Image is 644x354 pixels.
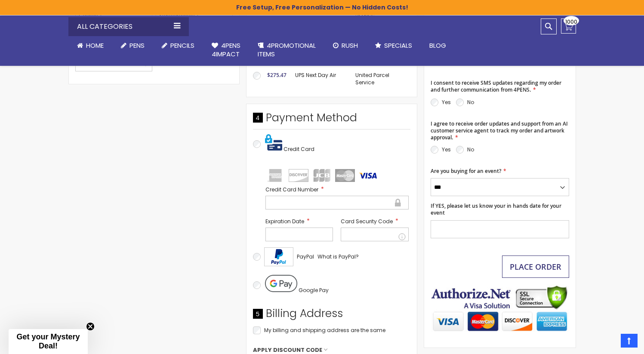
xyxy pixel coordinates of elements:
[265,275,297,292] img: Pay with Google Pay
[153,36,203,55] a: Pencils
[68,36,112,55] a: Home
[431,120,568,141] span: I agree to receive order updates and support from an AI customer service agent to track my order ...
[367,36,421,55] a: Specials
[317,252,359,262] a: What is PayPal?
[299,286,329,294] span: Google Pay
[467,99,474,106] label: No
[431,79,561,93] span: I consent to receive SMS updates regarding my order and further communication from 4PENS.
[297,253,314,260] span: PayPal
[431,202,561,216] span: If YES, please let us know your in hands date for your event
[203,36,249,64] a: 4Pens4impact
[9,329,88,354] div: Get your Mystery Deal!Close teaser
[431,167,501,175] span: Are you buying for an event?
[442,146,451,153] label: Yes
[265,217,333,225] label: Expiration Date
[265,169,285,182] img: amex
[212,41,240,58] span: 4Pens 4impact
[384,41,412,50] span: Specials
[86,41,104,50] span: Home
[253,111,410,129] div: Payment Method
[291,68,351,90] td: UPS Next Day Air
[442,99,451,106] label: Yes
[561,18,576,34] a: 1000
[289,169,308,182] img: discover
[86,322,95,331] button: Close teaser
[258,41,316,58] span: 4PROMOTIONAL ITEMS
[312,169,332,182] img: jcb
[358,169,378,182] img: visa
[467,146,474,153] label: No
[324,36,367,55] a: Rush
[502,255,569,278] button: Place Order
[317,253,359,260] span: What is PayPal?
[264,326,385,334] span: My billing and shipping address are the same
[565,18,577,26] span: 1000
[335,169,355,182] img: mastercard
[573,331,644,354] iframe: Google Customer Reviews
[265,134,282,151] img: Pay with credit card
[253,346,322,354] span: Apply Discount Code
[510,262,561,272] span: Place Order
[264,247,293,266] img: Acceptance Mark
[394,197,402,208] div: Secure transaction
[341,217,409,225] label: Card Security Code
[16,332,80,350] span: Get your Mystery Deal!
[342,41,358,50] span: Rush
[170,41,194,50] span: Pencils
[265,185,409,194] label: Credit Card Number
[429,41,446,50] span: Blog
[351,68,410,90] td: United Parcel Service
[129,41,145,50] span: Pens
[112,36,153,55] a: Pens
[267,71,287,79] span: $275.47
[249,36,324,64] a: 4PROMOTIONALITEMS
[68,17,189,36] div: All Categories
[283,145,314,153] span: Credit Card
[421,36,455,55] a: Blog
[253,306,410,325] div: Billing Address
